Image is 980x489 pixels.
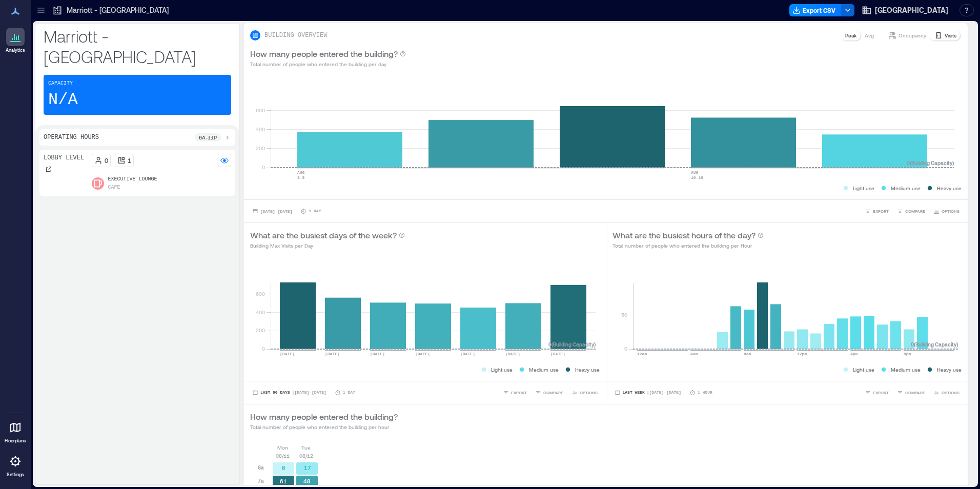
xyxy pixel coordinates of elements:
tspan: 600 [256,291,265,297]
text: [DATE] [505,352,520,356]
span: EXPORT [511,390,527,396]
text: [DATE] [325,352,340,356]
text: [DATE] [280,352,295,356]
p: Medium use [891,365,921,374]
text: 10-16 [691,175,703,180]
p: Light use [853,365,874,374]
p: Analytics [6,47,25,53]
tspan: 0 [262,345,265,352]
p: Heavy use [575,365,600,374]
p: Tue [301,443,311,452]
p: Total number of people who entered the building per hour [250,423,398,431]
p: BUILDING OVERVIEW [264,31,327,39]
p: 1 Day [309,208,321,214]
span: [DATE] - [DATE] [260,209,292,214]
p: 08/11 [276,452,290,460]
button: EXPORT [501,388,529,398]
text: [DATE] [550,352,565,356]
p: Occupancy [899,31,926,39]
p: Lobby Level [44,154,84,162]
span: COMPARE [905,208,925,214]
p: 1 Hour [698,390,712,396]
text: 6 [282,464,285,471]
p: N/A [48,90,78,110]
span: EXPORT [873,208,889,214]
p: Light use [491,365,513,374]
p: Floorplans [5,438,26,444]
p: How many people entered the building? [250,411,398,423]
text: AUG [297,170,305,175]
span: EXPORT [873,390,889,396]
p: Peak [845,31,856,39]
tspan: 600 [256,107,265,113]
p: Executive Lounge [108,175,157,184]
text: 61 [280,478,287,484]
p: Cafe [108,184,120,192]
button: EXPORT [863,206,891,216]
p: Settings [7,472,24,478]
p: Building Max Visits per Day [250,241,405,250]
p: Avg [865,31,874,39]
text: 4am [690,352,698,356]
span: COMPARE [905,390,925,396]
a: Floorplans [2,415,29,447]
text: 8am [744,352,751,356]
a: Analytics [3,25,28,56]
button: [DATE]-[DATE] [250,206,294,216]
p: 0 [105,156,108,165]
text: 8pm [904,352,911,356]
tspan: 400 [256,126,265,132]
span: OPTIONS [580,390,598,396]
text: 4pm [850,352,858,356]
p: 6a - 11p [199,133,217,141]
text: 3-9 [297,175,305,180]
p: 6a [258,463,264,472]
button: COMPARE [533,388,565,398]
p: 1 [128,156,131,165]
text: [DATE] [460,352,475,356]
tspan: 400 [256,309,265,315]
span: COMPARE [543,390,563,396]
button: COMPARE [895,206,927,216]
p: 1 Day [343,390,355,396]
a: Settings [3,449,28,481]
span: [GEOGRAPHIC_DATA] [875,5,948,15]
button: Last Week |[DATE]-[DATE] [612,388,683,398]
tspan: 200 [256,145,265,151]
text: [DATE] [415,352,430,356]
p: What are the busiest hours of the day? [612,229,756,241]
button: OPTIONS [931,388,962,398]
text: [DATE] [370,352,385,356]
p: Visits [945,31,956,39]
p: Marriott - [GEOGRAPHIC_DATA] [67,5,169,15]
tspan: 50 [621,312,627,318]
tspan: 0 [624,345,627,352]
button: COMPARE [895,388,927,398]
p: 7a [258,477,264,485]
p: Heavy use [937,365,962,374]
p: Total number of people who entered the building per Hour [612,241,764,250]
p: Heavy use [937,184,962,192]
p: Medium use [529,365,559,374]
button: Export CSV [789,4,842,16]
button: EXPORT [863,388,891,398]
text: 48 [303,478,311,484]
button: OPTIONS [569,388,600,398]
tspan: 0 [262,164,265,170]
p: Marriott - [GEOGRAPHIC_DATA] [44,26,231,67]
button: [GEOGRAPHIC_DATA] [859,2,951,18]
button: Last 90 Days |[DATE]-[DATE] [250,388,329,398]
p: Light use [853,184,874,192]
text: 12am [637,352,647,356]
p: How many people entered the building? [250,48,398,60]
p: Medium use [891,184,921,192]
button: OPTIONS [931,206,962,216]
text: 17 [304,464,311,471]
p: Operating Hours [44,133,99,141]
p: What are the busiest days of the week? [250,229,397,241]
p: Total number of people who entered the building per day [250,60,406,68]
text: 12pm [797,352,807,356]
span: OPTIONS [942,208,959,214]
p: 08/12 [299,452,313,460]
p: Mon [277,443,288,452]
